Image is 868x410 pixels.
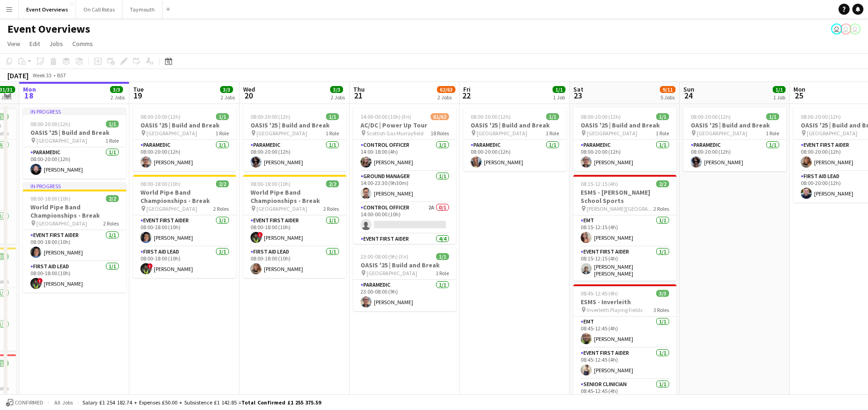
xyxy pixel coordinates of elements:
span: Total Confirmed £1 255 375.59 [241,399,321,406]
a: Comms [69,38,97,50]
span: Confirmed [15,399,43,406]
a: View [4,38,24,50]
button: Taymouth [122,0,163,18]
span: Week 33 [30,72,53,79]
button: Confirmed [5,398,45,408]
div: BST [57,72,66,79]
span: Comms [72,40,93,48]
div: Salary £1 254 182.74 + Expenses £50.00 + Subsistence £1 142.85 = [82,399,321,406]
button: Event Overviews [19,0,76,18]
span: All jobs [52,399,75,406]
span: Edit [29,40,40,48]
app-user-avatar: Operations Team [831,23,842,35]
a: Edit [26,38,44,50]
span: View [7,40,20,48]
app-user-avatar: Operations Team [840,23,851,35]
div: [DATE] [7,71,29,80]
a: Jobs [46,38,67,50]
span: Jobs [49,40,63,48]
h1: Event Overviews [7,22,90,36]
app-user-avatar: Operations Team [850,23,861,35]
button: On Call Rotas [76,0,122,18]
